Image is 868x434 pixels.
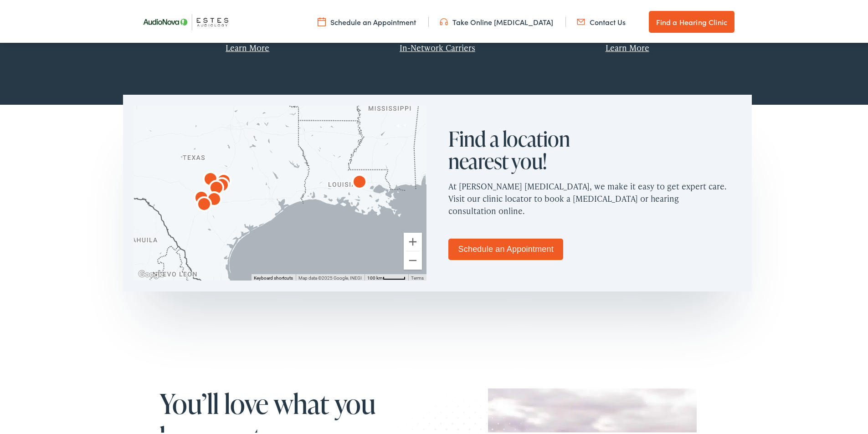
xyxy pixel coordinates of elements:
[649,9,734,31] a: Find a Hearing Clinic
[577,15,626,25] a: Contact Us
[404,231,422,249] button: Zoom in
[224,387,268,417] span: love
[349,170,370,192] div: AudioNova
[298,274,362,279] span: Map data ©2025 Google, INEGI
[404,250,422,268] button: Zoom out
[367,274,383,279] span: 100 km
[159,387,219,417] span: You’ll
[334,387,375,417] span: you
[440,15,448,25] img: utility icon
[411,274,424,279] a: Terms (opens in new tab)
[606,40,649,51] a: Learn More
[318,15,416,25] a: Schedule an Appointment
[136,267,166,279] a: Open this area in Google Maps (opens a new window)
[273,387,329,417] span: what
[577,15,585,25] img: utility icon
[200,168,221,189] div: AudioNova
[226,40,269,51] a: Learn More
[211,174,233,195] div: AudioNova
[448,171,741,222] p: At [PERSON_NAME] [MEDICAL_DATA], we make it easy to get expert care. Visit our clinic locator to ...
[365,272,408,279] button: Map Scale: 100 km per 46 pixels
[203,188,225,209] div: AudioNova
[448,126,594,171] h2: Find a location nearest you!
[448,237,563,258] a: Schedule an Appointment
[400,40,475,51] a: In-Network Carriers
[213,169,235,191] div: AudioNova
[190,186,212,208] div: AudioNova
[205,176,227,198] div: AudioNova
[193,193,215,214] div: AudioNova
[318,15,326,25] img: utility icon
[136,267,166,279] img: Google
[254,273,293,280] button: Keyboard shortcuts
[440,15,553,25] a: Take Online [MEDICAL_DATA]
